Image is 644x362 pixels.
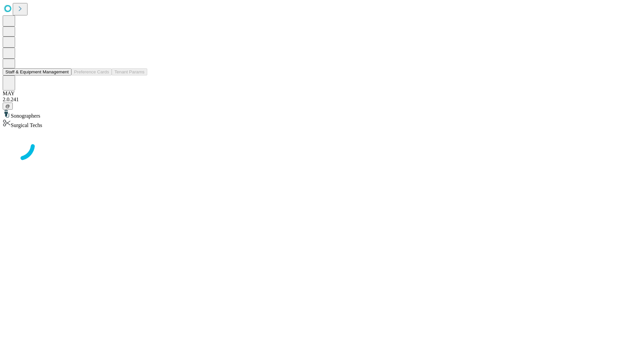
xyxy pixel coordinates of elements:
[3,68,71,75] button: Staff & Equipment Management
[71,68,112,75] button: Preference Cards
[112,68,147,75] button: Tenant Params
[3,103,13,110] button: @
[5,104,10,109] span: @
[3,90,641,97] div: MAY
[3,119,641,128] div: Surgical Techs
[3,97,641,103] div: 2.0.241
[3,110,641,119] div: Sonographers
